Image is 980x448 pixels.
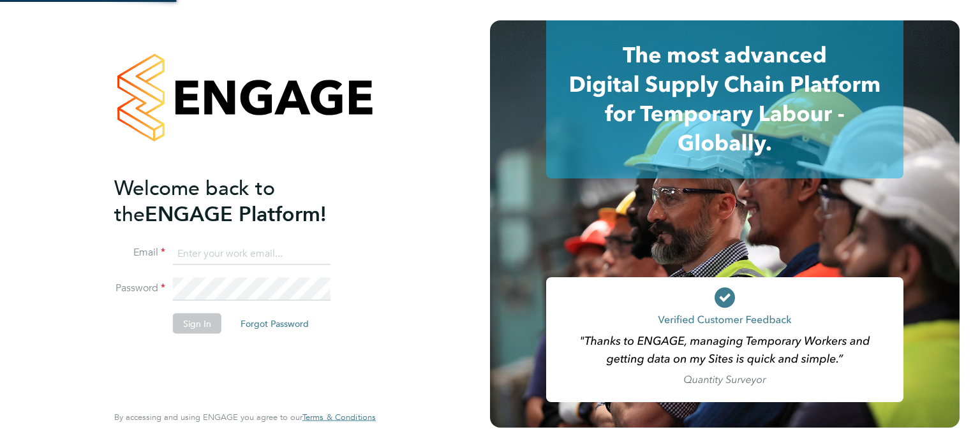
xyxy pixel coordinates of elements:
[114,175,275,226] span: Welcome back to the
[114,175,363,227] h2: ENGAGE Platform!
[302,412,376,423] span: Terms & Conditions
[114,282,165,295] label: Password
[230,314,319,334] button: Forgot Password
[114,246,165,259] label: Email
[173,314,221,334] button: Sign In
[173,242,330,265] input: Enter your work email...
[114,412,376,423] span: By accessing and using ENGAGE you agree to our
[302,412,376,423] a: Terms & Conditions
